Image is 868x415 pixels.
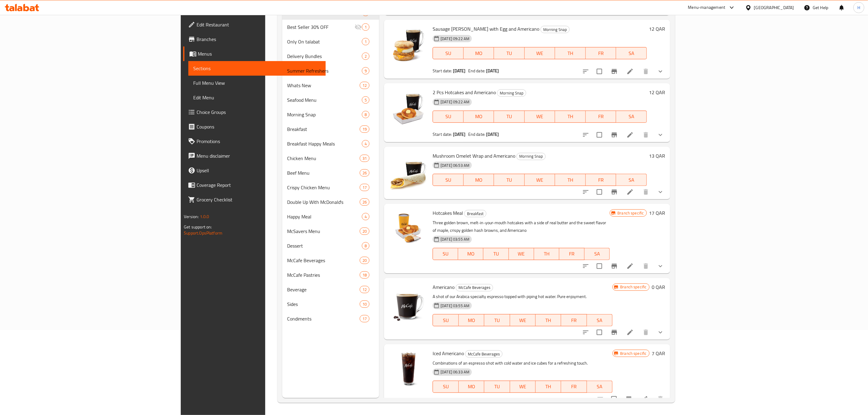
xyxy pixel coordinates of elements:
[537,249,557,258] span: TH
[183,119,326,134] a: Coupons
[578,259,593,273] button: sort-choices
[616,47,647,59] button: SA
[484,314,510,326] button: TU
[516,153,546,160] div: Morning Snap
[362,97,369,103] span: 5
[197,123,321,130] span: Coupons
[287,271,360,279] span: McCafe Pastries
[360,287,369,293] span: 12
[593,129,606,141] span: Select to update
[287,23,355,31] span: Best Seller 30% OFF
[438,163,472,168] span: [DATE] 06:53 AM
[513,316,533,325] span: WE
[639,259,653,273] button: delete
[555,174,586,186] button: TH
[362,140,369,147] div: items
[188,76,326,90] a: Full Menu View
[287,286,360,293] span: Beverage
[360,272,369,278] span: 18
[362,53,369,60] div: items
[183,192,326,207] a: Grocery Checklist
[287,67,362,74] span: Summer Refreshers
[607,325,622,340] button: Branch-specific-item
[287,300,360,308] div: Sides
[360,184,369,191] div: items
[626,262,634,270] a: Edit menu item
[607,128,622,142] button: Branch-specific-item
[389,25,428,63] img: Sausage McMuffin with Egg and Americano
[360,155,369,162] div: items
[389,88,428,127] img: 2 Pcs Hotcakes and Americano
[616,174,647,186] button: SA
[287,38,362,45] div: Only On talabat
[184,213,199,221] span: Version:
[578,325,593,340] button: sort-choices
[525,111,555,123] button: WE
[649,88,665,97] h6: 12 QAR
[458,248,483,260] button: MO
[197,152,321,159] span: Menu disclaimer
[626,131,634,139] a: Edit menu item
[433,283,455,292] span: Americano
[494,174,525,186] button: TU
[435,382,456,391] span: SU
[287,53,362,60] div: Delivery Bundles
[496,176,522,184] span: TU
[282,93,379,107] div: Seafood Menu5
[360,228,369,234] span: 20
[360,125,369,133] div: items
[360,257,369,264] div: items
[200,213,209,221] span: 1.0.0
[453,130,466,138] b: [DATE]
[657,329,664,336] svg: Show Choices
[362,243,369,249] span: 8
[652,283,665,291] h6: 0 QAR
[465,210,486,217] span: Breakfast
[282,311,379,326] div: Condiments17
[487,316,507,325] span: TU
[618,284,649,290] span: Branch specific
[287,315,360,322] span: Condiments
[362,53,369,59] span: 2
[561,381,587,393] button: FR
[282,297,379,311] div: Sides10
[464,47,494,59] button: MO
[282,180,379,195] div: Crispy Chicken Menu17
[287,213,362,220] div: Happy Meal
[183,17,326,32] a: Edit Restaurant
[282,166,379,180] div: Beef Menu26
[536,314,561,326] button: TH
[456,284,493,291] div: McCafe Beverages
[360,315,369,322] div: items
[555,47,586,59] button: TH
[389,349,428,388] img: Iced Americano
[197,167,321,174] span: Upsell
[360,83,369,88] span: 12
[435,316,456,325] span: SU
[287,96,362,104] span: Seafood Menu
[487,382,507,391] span: TU
[360,199,369,205] span: 26
[287,184,360,191] div: Crispy Chicken Menu
[197,21,321,28] span: Edit Restaurant
[657,68,664,75] svg: Show Choices
[433,174,463,186] button: SU
[362,242,369,249] div: items
[616,111,647,123] button: SA
[586,111,616,123] button: FR
[197,108,321,116] span: Choice Groups
[433,381,458,393] button: SU
[511,249,532,258] span: WE
[587,249,607,258] span: SA
[468,67,485,75] span: End date:
[287,82,360,89] div: Whats New
[653,64,668,79] button: show more
[287,125,360,133] span: Breakfast
[362,112,369,118] span: 8
[282,20,379,34] div: Best Seller 30% OFF1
